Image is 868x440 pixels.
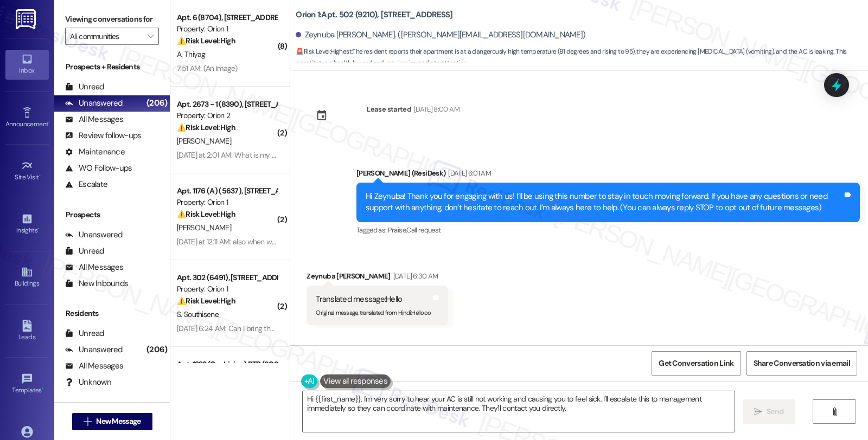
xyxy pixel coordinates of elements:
sub: Original message, translated from Hindi : Hellooo [316,309,431,316]
span: Praise , [388,225,406,235]
div: Apt. 6 (8704), [STREET_ADDRESS] [177,12,277,23]
div: [DATE] at 2:01 AM: What is my room code? I do not have access to my room [177,150,415,160]
div: Apt. 1223 (Co-Living) BTB (9092), [STREET_ADDRESS] [177,359,277,370]
div: Unanswered [65,98,123,109]
div: Property: Orion 2 [177,110,277,121]
div: Apt. 1176 (A) (5637), [STREET_ADDRESS] [177,185,277,197]
button: Get Conversation Link [652,351,741,376]
span: Send [767,406,783,417]
i:  [831,407,839,416]
div: Property: Orion 1 [177,23,277,35]
b: Orion 1: Apt. 502 (9210), [STREET_ADDRESS] [296,9,452,21]
div: 7:51 AM: (An Image) [177,63,238,73]
div: [DATE] at 12:11 AM: also when will the cleaning [DEMOGRAPHIC_DATA] return? we haven't seen them f... [177,237,528,247]
span: Get Conversation Link [659,358,733,369]
div: Unread [65,328,104,339]
a: Templates • [5,370,49,399]
span: • [42,385,43,392]
div: Unanswered [65,344,123,355]
strong: ⚠️ Risk Level: High [177,209,235,219]
span: • [48,119,50,126]
div: Escalate [65,179,107,190]
div: [DATE] 6:30 AM [391,270,438,282]
div: Prospects [54,209,170,221]
i:  [754,407,762,416]
div: All Messages [65,360,123,372]
img: ResiDesk Logo [16,9,38,29]
a: Insights • [5,210,49,239]
div: Property: Orion 1 [177,197,277,208]
button: Share Conversation via email [746,351,857,376]
div: New Inbounds [65,278,128,289]
div: Apt. 302 (6491), [STREET_ADDRESS] [177,272,277,283]
a: Leads [5,316,49,346]
span: S. Southisene [177,309,219,319]
div: Apt. 2673 - 1 (8390), [STREET_ADDRESS] [177,99,277,110]
div: Lease started [367,103,411,115]
a: Buildings [5,263,49,292]
div: Maintenance [65,146,125,158]
div: Tagged as: [356,222,860,238]
button: New Message [72,413,152,430]
span: Share Conversation via email [754,358,850,369]
span: : The resident reports their apartment is at a dangerously high temperature (81 degrees and risin... [296,46,868,69]
div: Unanswered [65,229,123,241]
strong: ⚠️ Risk Level: High [177,296,235,306]
div: WO Follow-ups [65,163,132,174]
i:  [148,32,154,41]
a: Inbox [5,50,49,79]
div: Prospects + Residents [54,61,170,73]
div: Unknown [65,377,111,388]
span: New Message [96,416,141,427]
span: Call request [406,225,441,235]
strong: ⚠️ Risk Level: High [177,36,235,46]
div: [DATE] 6:24 AM: Can I bring the sub tenant over to your office to do all necessary paperwork? His... [177,323,807,333]
span: A. Thiyag [177,49,206,59]
div: Review follow-ups [65,130,141,141]
strong: 🚨 Risk Level: Highest [296,47,352,56]
div: Unread [65,245,104,257]
div: Translated message: Hello [316,294,431,305]
textarea: Hi {{first_name}}, I'm very sorry to hear your AC is still not working and causing you to feel si... [303,391,735,432]
div: Zeynuba [PERSON_NAME] [307,270,448,286]
div: [DATE] 6:01 AM [445,167,491,179]
label: Viewing conversations for [65,11,159,28]
div: Zeynuba [PERSON_NAME]. ([PERSON_NAME][EMAIL_ADDRESS][DOMAIN_NAME]) [296,29,585,41]
div: (206) [144,341,170,358]
span: [PERSON_NAME] [177,223,231,232]
i:  [84,417,92,426]
div: Hi Zeynuba! Thank you for engaging with us! I’ll be using this number to stay in touch moving for... [366,191,843,214]
span: • [37,225,39,232]
div: (206) [144,95,170,112]
button: Send [743,399,795,424]
div: Residents [54,308,170,319]
span: [PERSON_NAME] [177,136,231,146]
div: Unread [65,81,104,93]
div: All Messages [65,262,123,273]
div: All Messages [65,114,123,125]
div: [PERSON_NAME] (ResiDesk) [356,167,860,183]
input: All communities [70,28,142,45]
span: • [39,172,41,179]
div: [DATE] 8:00 AM [411,103,459,115]
div: Property: Orion 1 [177,283,277,295]
a: Site Visit • [5,157,49,186]
strong: ⚠️ Risk Level: High [177,122,235,132]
